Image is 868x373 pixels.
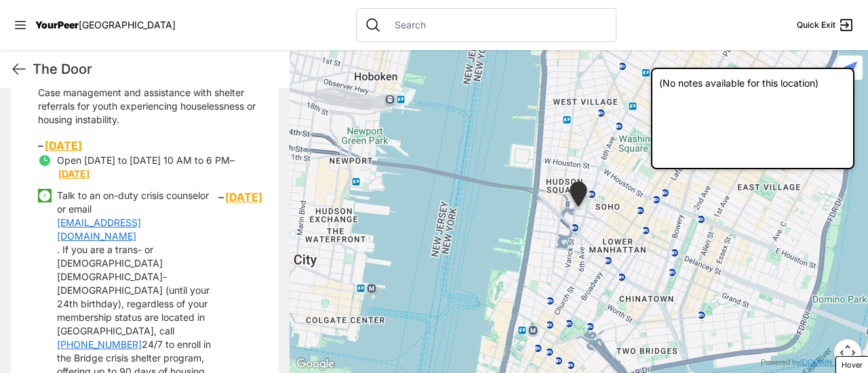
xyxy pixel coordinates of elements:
a: [DATE] [58,168,90,179]
div: Powered by [761,357,860,368]
a: [DATE] [45,139,82,152]
h1: The Door [33,60,279,79]
img: Google [293,355,338,373]
a: [EMAIL_ADDRESS][DOMAIN_NAME] [57,216,218,243]
a: [PHONE_NUMBER] [57,338,142,351]
input: Search [387,18,608,32]
span: Quick Exit [797,20,835,30]
span: Open [DATE] to [DATE] 10 AM to 6 PM [57,154,230,166]
div: Main Location, SoHo, DYCD Youth Drop-in Center [567,181,590,212]
p: – [57,154,262,181]
span: YourPeer [35,19,79,30]
a: [DOMAIN_NAME] [800,358,860,366]
span: [GEOGRAPHIC_DATA] [79,19,176,30]
p: Case management and assistance with shelter referrals for youth experiencing houselessness or hou... [38,86,262,127]
div: (No notes available for this location) [651,68,854,169]
a: Open this area in Google Maps (opens a new window) [293,355,338,373]
a: Quick Exit [797,17,854,33]
button: Map camera controls [834,339,861,366]
a: YourPeer[GEOGRAPHIC_DATA] [35,21,176,29]
a: [DATE] [225,189,262,205]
